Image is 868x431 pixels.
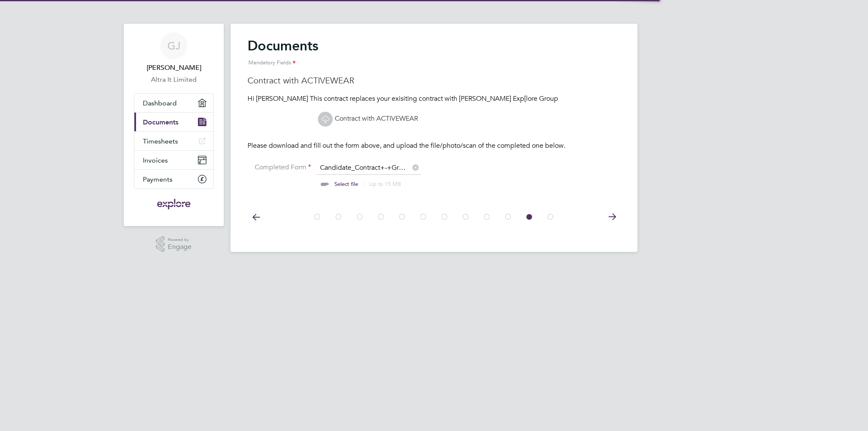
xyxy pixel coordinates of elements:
span: Powered by [168,236,192,243]
span: GJ [167,40,181,51]
a: Payments [134,170,213,188]
a: Dashboard [134,94,213,112]
a: GJ[PERSON_NAME] [134,32,214,73]
span: Documents [143,118,178,126]
a: Powered byEngage [156,236,192,252]
a: Altra It Limited [134,75,214,85]
span: Graham Jest [134,63,214,73]
span: Engage [168,243,192,251]
a: Contract with ACTIVEWEAR [318,114,418,123]
a: Timesheets [134,132,213,150]
span: Timesheets [143,137,178,145]
a: Go to home page [134,197,214,211]
a: Documents [134,113,213,131]
nav: Main navigation [124,24,224,226]
p: Hi [PERSON_NAME] This contract replaces your exisiting contract with [PERSON_NAME] Exp[lore Group [248,94,620,103]
span: Invoices [143,156,168,164]
img: exploregroup-logo-retina.png [156,197,192,211]
a: Invoices [134,151,213,169]
h2: Documents [248,37,620,72]
div: Mandatory Fields [248,54,620,72]
span: Payments [143,175,172,183]
label: Completed Form [248,163,311,172]
span: Dashboard [143,99,177,107]
h3: Contract with ACTIVEWEAR [248,75,620,86]
p: Please download and fill out the form above, and upload the file/photo/scan of the completed one ... [248,141,620,150]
